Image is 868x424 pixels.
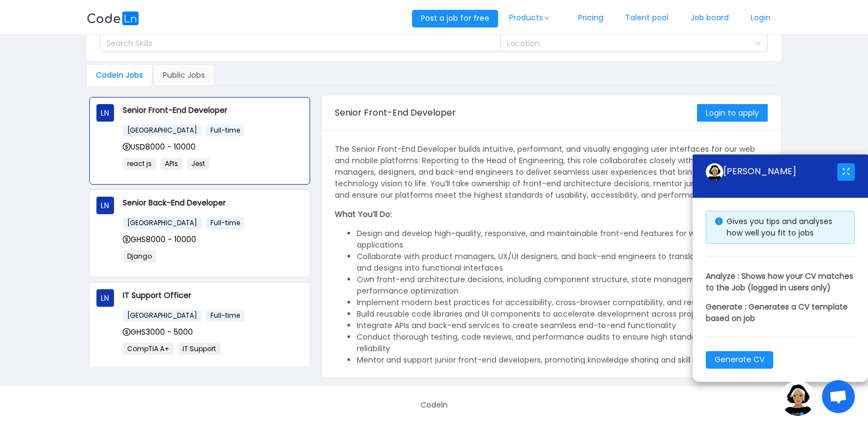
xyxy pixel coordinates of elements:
[755,40,761,48] i: icon: down
[357,354,767,366] li: Mentor and support junior front-end developers, promoting knowledge sharing and skill development
[206,217,244,229] span: Full-time
[123,328,130,336] i: icon: dollar
[101,197,109,214] span: LN
[697,104,768,122] button: Login to apply
[357,274,767,297] li: Own front-end architecture decisions, including component structure, state management, and perfor...
[106,38,484,49] div: Search Skills
[178,343,220,355] span: IT Support
[101,104,109,122] span: LN
[87,64,152,86] div: Codeln Jobs
[187,158,209,170] span: Jest
[123,326,193,337] span: GHS3000 - 5000
[206,310,244,322] span: Full-time
[123,124,202,136] span: [GEOGRAPHIC_DATA]
[123,217,202,229] span: [GEOGRAPHIC_DATA]
[123,289,304,301] p: IT Support Officer
[123,197,304,209] p: Senior Back-End Developer
[123,310,202,322] span: [GEOGRAPHIC_DATA]
[123,343,174,355] span: CompTIA A+
[153,64,214,86] div: Public Jobs
[161,158,182,170] span: APIs
[123,234,196,245] span: GHS8000 - 10000
[123,141,196,152] span: USD8000 - 10000
[706,271,855,294] p: Analyze : Shows how your CV matches to the Job (logged in users only)
[101,289,109,307] span: LN
[715,217,723,225] i: icon: info-circle
[123,143,130,151] i: icon: dollar
[357,251,767,274] li: Collaborate with product managers, UX/UI designers, and back-end engineers to translate requireme...
[706,301,855,324] p: Generate : Generates a CV template based on job
[335,106,456,119] span: Senior Front-End Developer
[412,13,498,24] a: Post a job for free
[206,124,244,136] span: Full-time
[357,308,767,320] li: Build reusable code libraries and UI components to accelerate development across projects
[357,297,767,308] li: Implement modern best practices for accessibility, cross-browser compatibility, and responsive de...
[544,15,550,21] i: icon: down
[357,228,767,251] li: Design and develop high-quality, responsive, and maintainable front-end features for web and mobi...
[412,10,498,27] button: Post a job for free
[507,38,749,49] div: Location
[123,236,130,243] i: icon: dollar
[335,144,767,201] p: The Senior Front-End Developer builds intuitive, performant, and visually engaging user interface...
[727,216,832,238] span: Gives you tips and analyses how well you fit to jobs
[706,163,723,181] img: ground.ddcf5dcf.png
[780,381,815,416] img: ground.ddcf5dcf.png
[357,331,767,354] li: Conduct thorough testing, code reviews, and performance audits to ensure high standards of qualit...
[837,163,855,181] button: icon: fullscreen
[335,209,392,220] strong: What You’ll Do:
[706,351,773,369] button: Generate CV
[357,320,767,331] li: Integrate APIs and back-end services to create seamless end-to-end functionality
[87,12,139,25] img: logobg.f302741d.svg
[706,163,837,181] div: [PERSON_NAME]
[123,104,304,116] p: Senior Front-End Developer
[123,158,156,170] span: react js
[822,380,855,413] div: Open chat
[123,250,156,262] span: Django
